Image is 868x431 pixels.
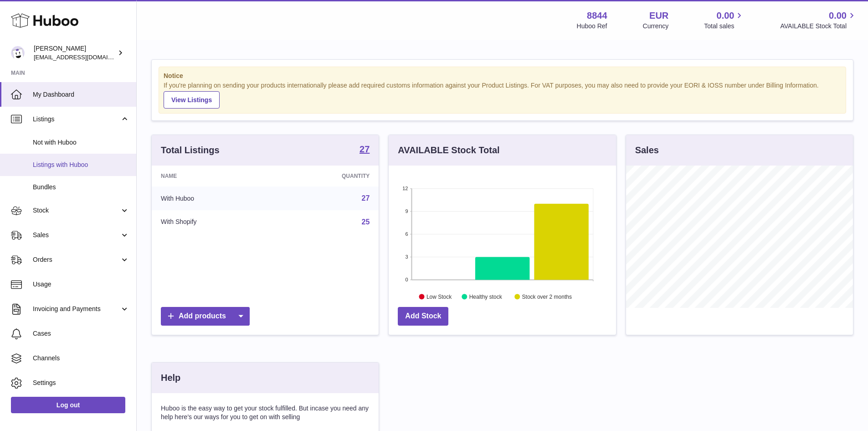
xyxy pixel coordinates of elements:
div: Currency [643,22,669,31]
h3: Help [161,372,180,384]
a: 25 [362,218,370,226]
span: Orders [33,255,120,264]
div: [PERSON_NAME] [34,44,116,62]
span: 0.00 [717,10,734,22]
span: Usage [33,280,129,289]
span: Stock [33,206,120,215]
span: 0.00 [829,10,847,22]
span: AVAILABLE Stock Total [780,22,857,31]
a: 27 [362,194,370,202]
p: Huboo is the easy way to get your stock fulfilled. But incase you need any help here's our ways f... [161,404,370,421]
a: 0.00 Total sales [704,10,745,31]
th: Quantity [274,166,379,187]
span: Not with Huboo [33,138,129,147]
span: Settings [33,379,129,387]
span: [EMAIL_ADDRESS][DOMAIN_NAME] [34,53,134,61]
strong: Notice [164,72,841,80]
a: Add Stock [398,307,448,326]
text: Healthy stock [469,293,503,300]
img: internalAdmin-8844@internal.huboo.com [11,46,25,60]
td: With Huboo [152,187,274,210]
div: If you're planning on sending your products internationally please add required customs informati... [164,81,841,109]
strong: 27 [360,145,370,154]
text: Stock over 2 months [522,293,572,300]
strong: EUR [649,10,668,22]
h3: AVAILABLE Stock Total [398,144,499,156]
span: Bundles [33,183,129,192]
span: Listings with Huboo [33,161,129,169]
strong: 8844 [587,10,607,22]
text: 3 [406,254,408,260]
span: Listings [33,115,120,124]
a: Log out [11,397,125,413]
th: Name [152,166,274,187]
text: 12 [403,186,408,191]
span: Total sales [704,22,745,31]
text: 6 [406,231,408,237]
span: Channels [33,354,129,363]
h3: Total Listings [161,144,220,156]
span: My Dashboard [33,90,129,99]
div: Huboo Ref [577,22,607,31]
text: 9 [406,208,408,214]
a: View Listings [164,91,220,109]
h3: Sales [635,144,659,156]
a: 0.00 AVAILABLE Stock Total [780,10,857,31]
text: 0 [406,277,408,282]
a: 27 [360,145,370,156]
td: With Shopify [152,210,274,234]
span: Invoicing and Payments [33,305,120,313]
text: Low Stock [426,293,452,300]
a: Add products [161,307,250,326]
span: Cases [33,329,129,338]
span: Sales [33,231,120,239]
